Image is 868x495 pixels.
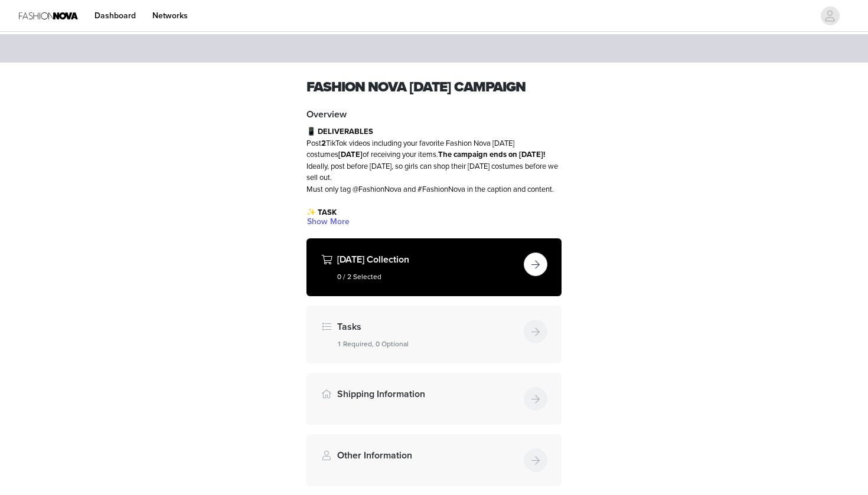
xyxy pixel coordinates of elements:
[306,306,562,363] div: Tasks
[87,2,143,29] a: Dashboard
[306,139,545,160] span: Post TikTok videos including your favorite Fashion Nova [DATE] costumes of receiving your items.
[306,434,562,486] div: Other Information
[145,2,195,29] a: Networks
[306,215,350,229] button: Show More
[306,185,554,194] span: Must only tag @FashionNova and #FashionNova in the caption and content.
[19,2,78,29] img: Fashion Nova Logo
[306,373,562,425] div: Shipping Information
[337,271,519,282] h5: 0 / 2 Selected
[337,448,519,463] h4: Other Information
[306,208,316,217] span: ✨
[337,387,519,401] h4: Shipping Information
[337,253,519,267] h4: [DATE] Collection
[306,107,562,122] h4: Overview
[337,320,519,334] h4: Tasks
[318,208,337,217] span: TASK
[438,150,545,159] strong: The campaign ends on [DATE]!
[321,139,326,148] strong: 2
[306,127,373,136] span: 📱 DELIVERABLES
[306,77,562,98] h1: Fashion Nova [DATE] Campaign
[337,339,519,349] h5: 1 Required, 0 Optional
[306,238,562,296] div: Halloween Collection
[306,162,308,171] span: I
[306,162,558,183] span: deally, post before [DATE], so girls can shop their [DATE] costumes before we sell out.
[824,6,836,25] div: avatar
[338,150,363,159] strong: [DATE]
